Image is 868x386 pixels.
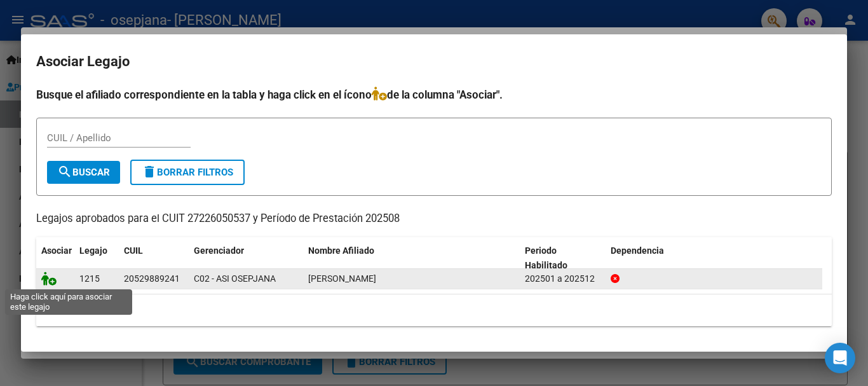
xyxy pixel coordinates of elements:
[130,160,245,185] button: Borrar Filtros
[119,237,189,279] datatable-header-cell: CUIL
[124,245,143,256] span: CUIL
[36,294,832,326] div: 1 registros
[36,211,832,227] p: Legajos aprobados para el CUIT 27226050537 y Período de Prestación 202508
[520,237,606,279] datatable-header-cell: Periodo Habilitado
[57,167,110,178] span: Buscar
[525,245,567,270] span: Periodo Habilitado
[47,161,120,184] button: Buscar
[36,86,832,103] h4: Busque el afiliado correspondiente en la tabla y haga click en el ícono de la columna "Asociar".
[124,272,180,286] div: 20529889241
[189,237,303,279] datatable-header-cell: Gerenciador
[308,273,376,284] span: MENDIETA FRANCO SIMON
[308,245,374,256] span: Nombre Afiliado
[606,237,822,279] datatable-header-cell: Dependencia
[79,245,107,256] span: Legajo
[36,50,832,74] h2: Asociar Legajo
[194,273,276,284] span: C02 - ASI OSEPJANA
[36,237,74,279] datatable-header-cell: Asociar
[57,164,72,179] mat-icon: search
[525,272,600,286] div: 202501 a 202512
[194,245,244,256] span: Gerenciador
[611,245,664,256] span: Dependencia
[74,237,119,279] datatable-header-cell: Legajo
[79,273,100,284] span: 1215
[142,164,157,179] mat-icon: delete
[303,237,520,279] datatable-header-cell: Nombre Afiliado
[142,167,233,178] span: Borrar Filtros
[825,343,855,373] div: Open Intercom Messenger
[41,245,72,256] span: Asociar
